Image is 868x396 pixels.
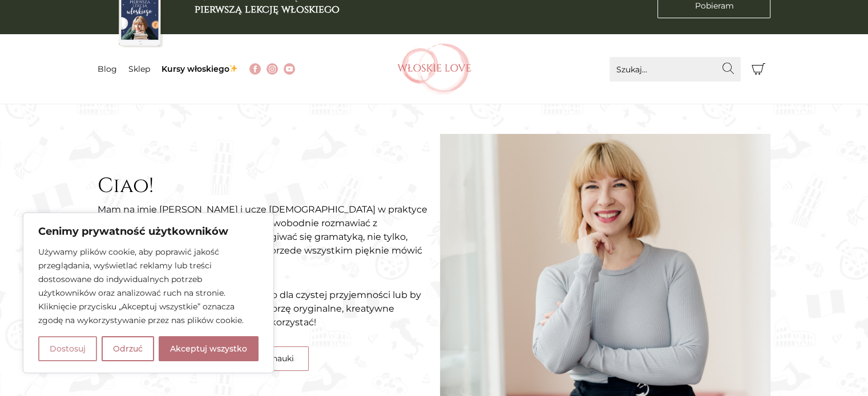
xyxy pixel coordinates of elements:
a: Kursy włoskiego [162,64,239,74]
img: ✨ [229,64,237,72]
h2: Ciao! [98,174,429,198]
button: Odrzuć [102,336,154,361]
a: Blog [98,64,117,74]
p: Cenimy prywatność użytkowników [38,224,259,238]
b: pierwszą lekcję włoskiego [195,2,340,17]
button: Koszyk [746,57,771,81]
button: Akceptuj wszystko [159,336,259,361]
img: Włoskielove [397,43,471,95]
input: Szukaj... [609,57,741,81]
button: Dostosuj [38,336,97,361]
a: Sklep [128,64,150,74]
p: Mam na imię [PERSON_NAME] i uczę [DEMOGRAPHIC_DATA] w praktyce i bez cenzury. Pomogę Ci, jeśli ch... [98,203,429,271]
p: Używamy plików cookie, aby poprawić jakość przeglądania, wyświetlać reklamy lub treści dostosowan... [38,245,259,327]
